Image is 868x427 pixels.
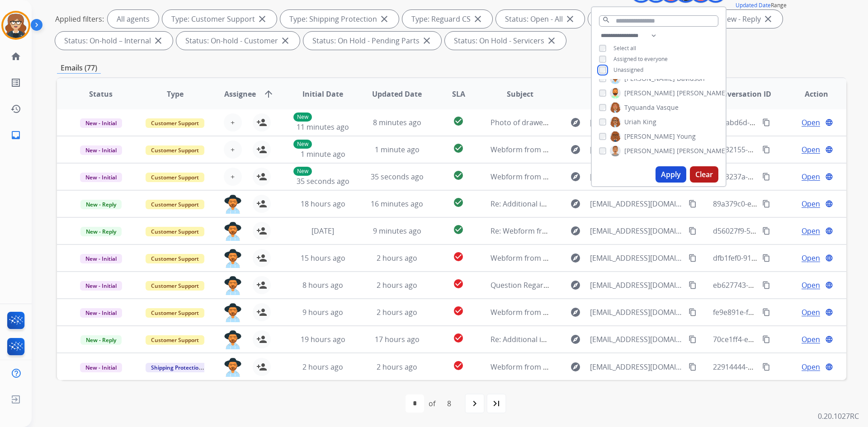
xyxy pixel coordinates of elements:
[713,253,848,263] span: dfb1fef0-9149-43bd-846e-f7e36b62d402
[687,10,783,28] div: Status: New - Reply
[825,118,833,127] mat-icon: language
[689,227,697,235] mat-icon: content_copy
[421,35,432,46] mat-icon: close
[590,253,683,263] span: [EMAIL_ADDRESS][DOMAIN_NAME]
[802,334,820,345] span: Open
[570,307,581,318] mat-icon: explore
[377,280,417,290] span: 2 hours ago
[224,249,242,268] img: agent-avatar
[375,334,420,344] span: 17 hours ago
[379,14,390,24] mat-icon: close
[570,361,581,372] mat-icon: explore
[825,227,833,235] mat-icon: language
[224,141,242,159] button: +
[689,281,697,289] mat-icon: content_copy
[677,89,727,98] span: [PERSON_NAME]
[89,89,113,99] span: Status
[656,103,679,112] span: Vasque
[453,143,464,154] mat-icon: check_circle
[613,55,668,63] span: Assigned to everyone
[453,116,464,127] mat-icon: check_circle
[224,358,242,377] img: agent-avatar
[590,225,683,236] span: [EMAIL_ADDRESS][DOMAIN_NAME]
[565,14,576,24] mat-icon: close
[256,171,267,182] mat-icon: person_add
[453,278,464,289] mat-icon: check_circle
[491,307,695,317] span: Webform from [EMAIL_ADDRESS][DOMAIN_NAME] on [DATE]
[825,281,833,289] mat-icon: language
[377,362,417,372] span: 2 hours ago
[10,130,21,141] mat-icon: inbox
[689,363,697,371] mat-icon: content_copy
[302,362,343,372] span: 2 hours ago
[762,281,770,289] mat-icon: content_copy
[590,361,683,372] span: [EMAIL_ADDRESS][DOMAIN_NAME]
[297,176,349,186] span: 35 seconds ago
[491,226,708,236] span: Re: Webform from [EMAIL_ADDRESS][DOMAIN_NAME] on [DATE]
[373,226,421,236] span: 9 minutes ago
[590,280,683,291] span: [EMAIL_ADDRESS][DOMAIN_NAME]
[302,89,343,99] span: Initial Date
[80,118,122,128] span: New - Initial
[80,308,122,318] span: New - Initial
[736,2,771,9] button: Updated Date
[602,16,610,24] mat-icon: search
[231,144,235,155] span: +
[825,200,833,208] mat-icon: language
[690,166,718,183] button: Clear
[624,89,675,98] span: [PERSON_NAME]
[146,118,204,128] span: Customer Support
[713,226,851,236] span: d56027f9-5403-43d4-a95d-4cee758c5037
[762,308,770,316] mat-icon: content_copy
[570,117,581,128] mat-icon: explore
[818,411,859,422] p: 0.20.1027RC
[80,254,122,263] span: New - Initial
[146,308,204,318] span: Customer Support
[453,170,464,181] mat-icon: check_circle
[656,166,686,183] button: Apply
[570,253,581,263] mat-icon: explore
[224,330,242,349] img: agent-avatar
[402,10,492,28] div: Type: Reguard CS
[590,307,683,318] span: [EMAIL_ADDRESS][DOMAIN_NAME]
[256,198,267,209] mat-icon: person_add
[772,78,846,110] th: Action
[491,362,695,372] span: Webform from [EMAIL_ADDRESS][DOMAIN_NAME] on [DATE]
[802,280,820,291] span: Open
[825,173,833,181] mat-icon: language
[301,334,345,344] span: 19 hours ago
[80,173,122,182] span: New - Initial
[80,281,122,291] span: New - Initial
[257,14,268,24] mat-icon: close
[80,200,122,209] span: New - Reply
[491,117,653,127] span: Photo of drawer that will not close all the way in
[763,14,774,24] mat-icon: close
[689,308,697,316] mat-icon: content_copy
[373,117,421,127] span: 8 minutes ago
[689,254,697,262] mat-icon: content_copy
[301,199,345,209] span: 18 hours ago
[677,146,727,155] span: [PERSON_NAME]
[301,253,345,263] span: 15 hours ago
[256,280,267,291] mat-icon: person_add
[224,195,242,214] img: agent-avatar
[146,173,204,182] span: Customer Support
[802,225,820,236] span: Open
[802,307,820,318] span: Open
[256,144,267,155] mat-icon: person_add
[825,308,833,316] mat-icon: language
[445,32,566,50] div: Status: On Hold - Servicers
[3,13,28,38] img: avatar
[146,145,204,155] span: Customer Support
[491,145,695,155] span: Webform from [EMAIL_ADDRESS][DOMAIN_NAME] on [DATE]
[256,361,267,372] mat-icon: person_add
[762,254,770,262] mat-icon: content_copy
[802,361,820,372] span: Open
[590,334,683,345] span: [EMAIL_ADDRESS][DOMAIN_NAME]
[375,145,420,155] span: 1 minute ago
[507,89,533,99] span: Subject
[280,35,291,46] mat-icon: close
[802,144,820,155] span: Open
[762,227,770,235] mat-icon: content_copy
[224,276,242,295] img: agent-avatar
